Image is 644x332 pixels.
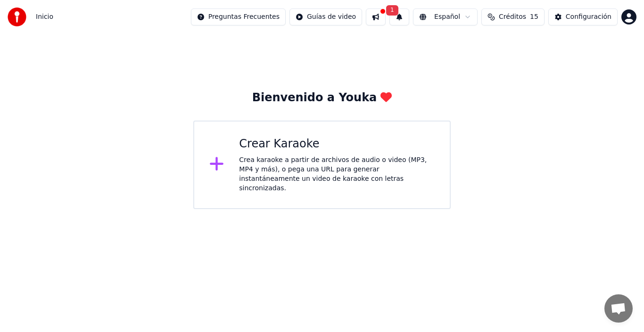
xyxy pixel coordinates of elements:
button: Preguntas Frecuentes [191,8,286,25]
span: Créditos [499,12,526,22]
img: youka [8,8,26,26]
button: Créditos15 [481,8,545,25]
div: Crear Karaoke [239,137,435,152]
div: Bienvenido a Youka [252,90,392,105]
div: Crea karaoke a partir de archivos de audio o video (MP3, MP4 y más), o pega una URL para generar ... [239,155,435,193]
span: 15 [530,12,538,22]
div: Chat abierto [604,294,633,323]
nav: breadcrumb [36,12,53,22]
span: Inicio [36,12,53,22]
button: 1 [389,8,409,25]
div: Configuración [566,12,611,22]
button: Guías de video [289,8,362,25]
span: 1 [386,5,398,16]
button: Configuración [548,8,618,25]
